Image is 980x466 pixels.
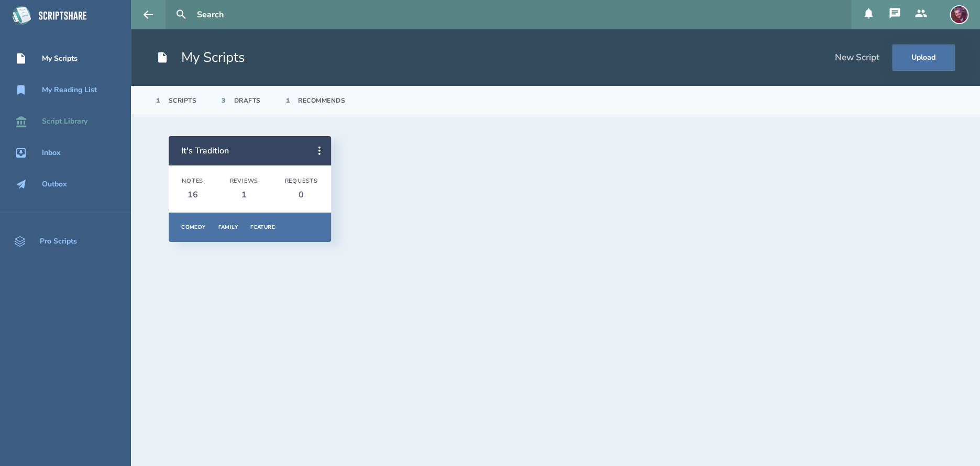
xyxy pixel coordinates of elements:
div: Inbox [42,149,61,157]
button: Upload [892,45,955,71]
div: My Scripts [42,54,78,63]
h1: My Scripts [156,48,245,67]
div: 1 [286,96,290,105]
div: Drafts [234,96,261,105]
div: Requests [284,177,317,185]
div: Pro Scripts [40,237,77,246]
div: 1 [230,189,259,201]
a: It's Tradition [181,145,229,157]
div: 1 [156,96,160,105]
div: Feature [250,224,275,231]
div: Comedy [181,224,206,231]
img: user_1718118867-crop.jpg [950,5,968,24]
div: Outbox [42,180,67,188]
div: Recommends [298,96,345,105]
div: Script Library [42,117,87,126]
div: New Script [835,52,879,63]
div: Scripts [169,96,197,105]
div: Notes [182,177,203,185]
div: My Reading List [42,86,97,94]
div: Family [218,224,238,231]
div: 0 [284,189,317,201]
div: 3 [222,96,226,105]
div: 16 [182,189,203,201]
div: Reviews [230,177,259,185]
